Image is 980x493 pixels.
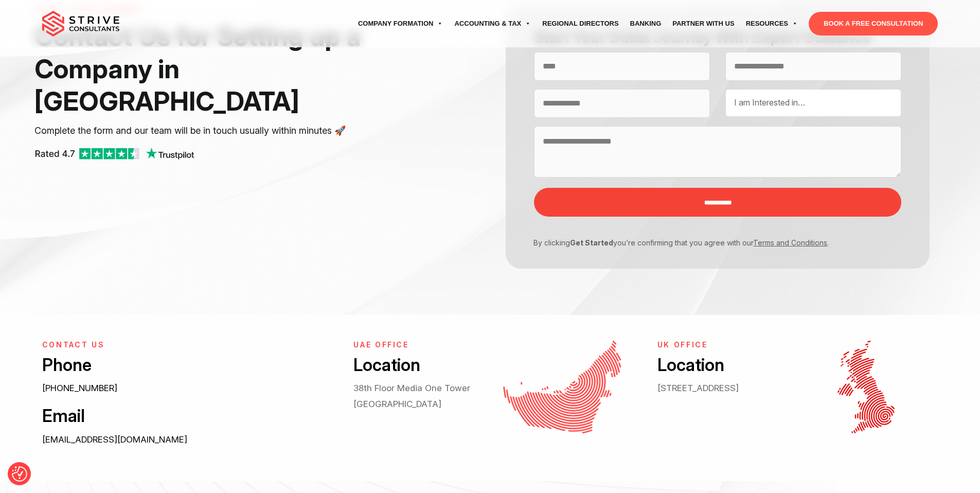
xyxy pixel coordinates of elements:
h6: UAE OFFICE [353,341,482,349]
p: 38th Floor Media One Tower [GEOGRAPHIC_DATA] [353,380,482,412]
a: Resources [740,9,804,38]
img: Revisit consent button [12,466,27,482]
strong: Get Started [570,238,613,247]
span: I am Interested in… [734,97,805,108]
form: Contact form [490,6,946,269]
h3: Email [42,404,331,428]
h3: Location [353,354,482,377]
p: [STREET_ADDRESS] [657,380,786,396]
button: Consent Preferences [12,466,27,482]
img: Get in touch [503,341,621,433]
h6: UK Office [657,341,786,349]
a: Banking [625,9,667,38]
a: [EMAIL_ADDRESS][DOMAIN_NAME] [42,434,187,445]
h1: Contact Us for Setting up a Company in [GEOGRAPHIC_DATA] [34,20,426,118]
img: Get in touch [838,341,895,433]
h6: CONTACT US [42,341,331,349]
a: Partner with Us [667,9,740,38]
a: BOOK A FREE CONSULTATION [809,12,938,36]
h3: Phone [42,354,331,377]
a: Terms and Conditions [753,238,827,247]
a: [PHONE_NUMBER] [42,383,117,393]
h3: Location [657,354,786,377]
img: main-logo.svg [42,11,119,37]
a: Company Formation [352,9,449,38]
p: By clicking you’re confirming that you agree with our . [526,237,894,248]
a: Accounting & Tax [449,9,537,38]
a: Regional Directors [537,9,624,38]
p: Complete the form and our team will be in touch usually within minutes 🚀 [34,123,426,138]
